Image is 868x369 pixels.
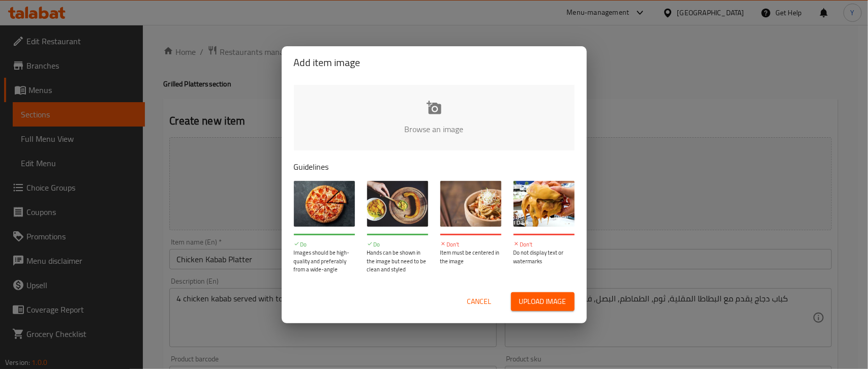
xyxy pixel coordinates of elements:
p: Hands can be shown in the image but need to be clean and styled [367,249,428,274]
img: guide-img-4@3x.jpg [514,181,575,227]
span: Upload image [519,295,566,308]
p: Do not display text or watermarks [514,249,575,265]
p: Do [367,240,428,249]
span: Cancel [467,295,492,308]
p: Item must be centered in the image [440,249,501,265]
p: Don't [440,240,501,249]
img: guide-img-3@3x.jpg [440,181,501,227]
p: Images should be high-quality and preferably from a wide-angle [294,249,355,274]
button: Cancel [463,292,496,311]
h2: Add item image [294,54,575,71]
img: guide-img-1@3x.jpg [294,181,355,227]
img: guide-img-2@3x.jpg [367,181,428,227]
p: Do [294,240,355,249]
p: Don't [514,240,575,249]
button: Upload image [511,292,575,311]
p: Guidelines [294,161,575,173]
